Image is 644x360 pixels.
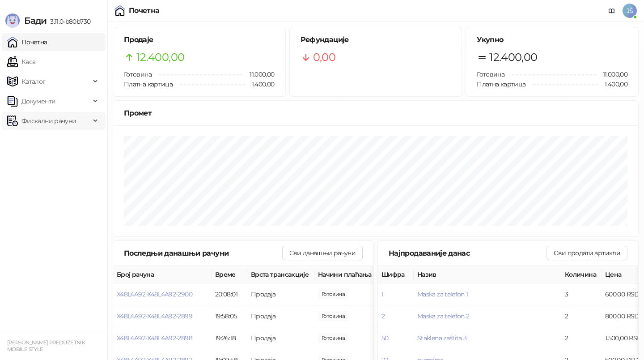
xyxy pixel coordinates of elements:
[247,305,314,327] td: Продаја
[124,70,152,78] span: Готовина
[212,266,247,283] th: Време
[598,79,627,89] span: 1.400,00
[136,49,184,66] span: 12.400,00
[7,53,35,71] a: Каса
[381,334,389,342] button: 50
[381,290,383,298] button: 1
[381,312,385,320] button: 2
[314,266,404,283] th: Начини плаћања
[489,49,537,66] span: 12.400,00
[605,4,619,18] a: Документација
[124,248,282,259] div: Последњи данашњи рачуни
[7,339,85,352] small: [PERSON_NAME] PREDUZETNIK MOBILE STYLE
[124,80,173,88] span: Платна картица
[243,69,274,79] span: 11.000,00
[5,13,20,28] img: Logo
[318,289,348,299] span: 2.200,00
[113,266,212,283] th: Број рачуна
[21,112,76,130] span: Фискални рачуни
[318,333,348,343] span: 1.000,00
[301,34,451,45] h5: Рефундације
[247,283,314,305] td: Продаја
[477,34,627,45] h5: Укупно
[21,92,55,110] span: Документи
[47,17,90,26] span: 3.11.0-b80b730
[212,327,247,349] td: 19:26:18
[561,283,602,305] td: 3
[561,305,602,327] td: 2
[212,283,247,305] td: 20:08:01
[282,246,363,260] button: Сви данашњи рачуни
[313,49,335,66] span: 0,00
[247,266,314,283] th: Врста трансакције
[389,248,547,259] div: Најпродаваније данас
[477,80,525,88] span: Платна картица
[7,33,47,51] a: Почетна
[124,34,275,45] h5: Продаје
[623,4,637,18] span: JŠ
[417,290,468,298] button: Maska za telefon 1
[212,305,247,327] td: 19:58:05
[21,73,46,90] span: Каталог
[117,312,192,320] button: X48L4A92-X48L4A92-2899
[417,312,469,320] button: Maska za telefon 2
[117,334,192,342] button: X48L4A92-X48L4A92-2898
[561,327,602,349] td: 2
[124,107,627,119] div: Промет
[24,15,47,26] span: Бади
[378,266,414,283] th: Шифра
[417,334,466,342] button: Staklena zaštita 3
[597,69,627,79] span: 11.000,00
[318,311,348,321] span: 1.600,00
[129,7,160,14] div: Почетна
[117,290,192,298] button: X48L4A92-X48L4A92-2900
[547,246,627,260] button: Сви продати артикли
[247,327,314,349] td: Продаја
[414,266,561,283] th: Назив
[246,79,275,89] span: 1.400,00
[561,266,602,283] th: Количина
[477,70,504,78] span: Готовина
